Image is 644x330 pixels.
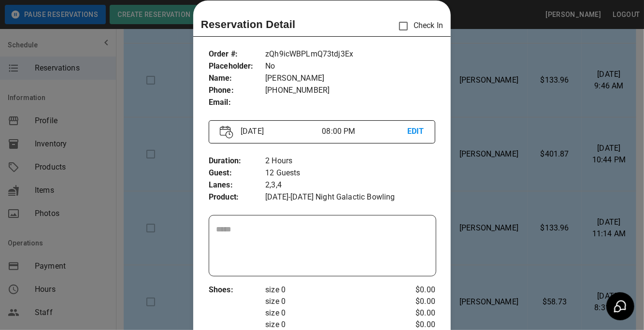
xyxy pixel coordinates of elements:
[265,85,435,97] p: [PHONE_NUMBER]
[209,155,265,167] p: Duration :
[265,48,435,60] p: zQh9icWBPLmQ73tdj3Ex
[209,284,265,296] p: Shoes :
[398,284,435,296] p: $0.00
[220,126,233,139] img: Vector
[209,97,265,109] p: Email :
[265,167,435,179] p: 12 Guests
[265,60,435,72] p: No
[265,296,398,307] p: size 0
[209,167,265,179] p: Guest :
[265,72,435,85] p: [PERSON_NAME]
[265,307,398,319] p: size 0
[201,16,296,32] p: Reservation Detail
[393,16,443,36] p: Check In
[209,179,265,191] p: Lanes :
[398,307,435,319] p: $0.00
[322,126,407,137] p: 08:00 PM
[265,284,398,296] p: size 0
[237,126,322,137] p: [DATE]
[265,155,435,167] p: 2 Hours
[265,179,435,191] p: 2,3,4
[265,191,435,203] p: [DATE]-[DATE] Night Galactic Bowling
[209,85,265,97] p: Phone :
[209,191,265,203] p: Product :
[209,48,265,60] p: Order # :
[209,60,265,72] p: Placeholder :
[407,126,424,138] p: EDIT
[398,296,435,307] p: $0.00
[209,72,265,85] p: Name :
